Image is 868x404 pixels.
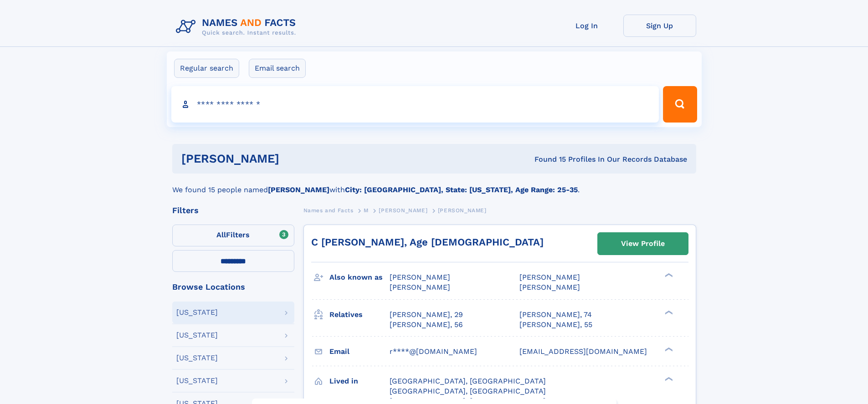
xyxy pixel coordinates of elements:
[623,15,696,37] a: Sign Up
[390,377,546,385] span: [GEOGRAPHIC_DATA], [GEOGRAPHIC_DATA]
[390,320,463,330] a: [PERSON_NAME], 56
[663,376,673,382] div: ❯
[663,346,673,352] div: ❯
[519,273,580,281] span: [PERSON_NAME]
[176,332,218,339] div: [US_STATE]
[390,283,450,291] span: [PERSON_NAME]
[390,273,450,281] span: [PERSON_NAME]
[249,59,306,78] label: Email search
[172,174,696,195] div: We found 15 people named with .
[598,233,688,255] a: View Profile
[176,377,218,384] div: [US_STATE]
[171,86,659,123] input: search input
[663,272,673,278] div: ❯
[172,206,294,215] div: Filters
[329,307,390,322] h3: Relatives
[379,205,427,216] a: [PERSON_NAME]
[379,207,427,214] span: [PERSON_NAME]
[329,373,390,389] h3: Lived in
[390,387,546,395] span: [GEOGRAPHIC_DATA], [GEOGRAPHIC_DATA]
[329,270,390,285] h3: Also known as
[621,233,665,254] div: View Profile
[550,15,623,37] a: Log In
[329,344,390,359] h3: Email
[519,347,647,356] span: [EMAIL_ADDRESS][DOMAIN_NAME]
[172,15,303,39] img: Logo Names and Facts
[663,86,697,123] button: Search Button
[663,309,673,315] div: ❯
[311,236,544,248] a: C [PERSON_NAME], Age [DEMOGRAPHIC_DATA]
[390,310,463,320] a: [PERSON_NAME], 29
[172,225,294,246] label: Filters
[345,185,578,194] b: City: [GEOGRAPHIC_DATA], State: [US_STATE], Age Range: 25-35
[268,185,329,194] b: [PERSON_NAME]
[519,310,592,320] a: [PERSON_NAME], 74
[303,205,354,216] a: Names and Facts
[172,283,294,291] div: Browse Locations
[364,207,369,214] span: M
[181,153,407,164] h1: [PERSON_NAME]
[407,154,687,164] div: Found 15 Profiles In Our Records Database
[174,59,239,78] label: Regular search
[438,207,487,214] span: [PERSON_NAME]
[519,320,592,330] a: [PERSON_NAME], 55
[519,283,580,291] span: [PERSON_NAME]
[364,205,369,216] a: M
[176,309,218,316] div: [US_STATE]
[176,354,218,362] div: [US_STATE]
[216,230,226,239] span: All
